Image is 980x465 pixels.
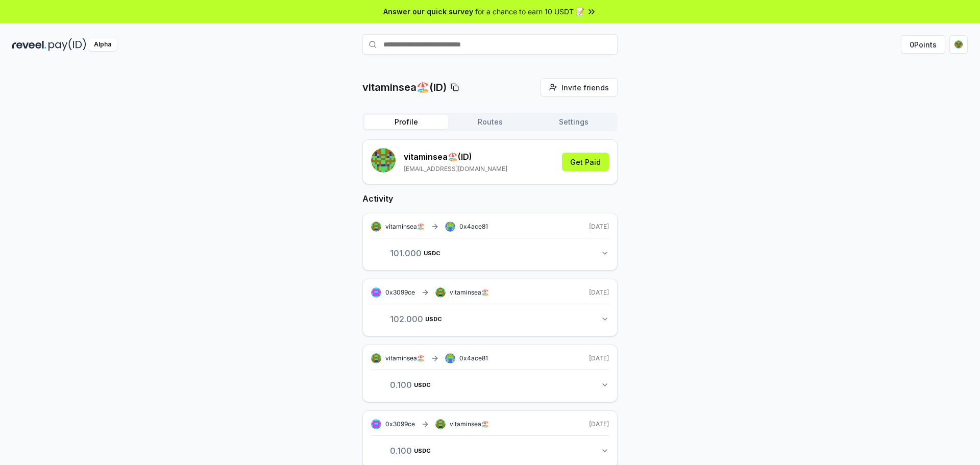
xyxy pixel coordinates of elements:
button: 0.100USDC [371,442,609,459]
button: 101.000USDC [371,244,609,262]
button: 0Points [901,35,945,54]
button: Invite friends [541,78,618,96]
span: Invite friends [561,82,609,93]
img: pay_id [48,38,86,51]
span: 0x4ace81 [459,354,488,362]
span: USDC [424,250,440,256]
span: USDC [425,316,442,322]
button: Settings [532,115,616,129]
span: vitaminsea🏖️ [385,223,425,231]
span: 0x3099ce [385,420,415,428]
button: 0.100USDC [371,376,609,394]
span: vitaminsea🏖️ [450,288,489,297]
span: [DATE] [589,288,609,297]
span: 0x3099ce [385,288,415,296]
span: vitaminsea🏖️ [385,354,425,362]
span: 0x4ace81 [459,223,488,230]
button: 102.000USDC [371,310,609,328]
div: Alpha [88,38,117,51]
p: vitaminsea🏖️ (ID) [404,151,507,163]
span: [DATE] [589,223,609,231]
button: Profile [364,115,448,129]
button: Routes [448,115,532,129]
span: [DATE] [589,420,609,428]
img: reveel_dark [12,38,46,51]
p: [EMAIL_ADDRESS][DOMAIN_NAME] [404,165,507,173]
span: vitaminsea🏖️ [450,420,489,428]
p: vitaminsea🏖️(ID) [362,80,447,94]
span: for a chance to earn 10 USDT 📝 [475,6,584,17]
h2: Activity [362,192,618,205]
span: [DATE] [589,354,609,362]
button: Get Paid [562,153,609,171]
span: Answer our quick survey [383,6,473,17]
